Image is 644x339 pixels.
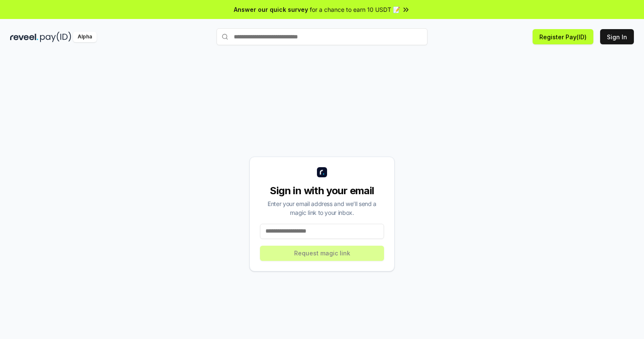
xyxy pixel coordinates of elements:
img: logo_small [317,167,327,177]
div: Enter your email address and we’ll send a magic link to your inbox. [260,199,384,217]
button: Sign In [600,29,634,44]
div: Sign in with your email [260,184,384,198]
img: pay_id [40,32,71,42]
span: for a chance to earn 10 USDT 📝 [310,5,400,14]
div: Alpha [73,32,97,42]
img: reveel_dark [10,32,38,42]
button: Register Pay(ID) [533,29,593,44]
span: Answer our quick survey [234,5,308,14]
